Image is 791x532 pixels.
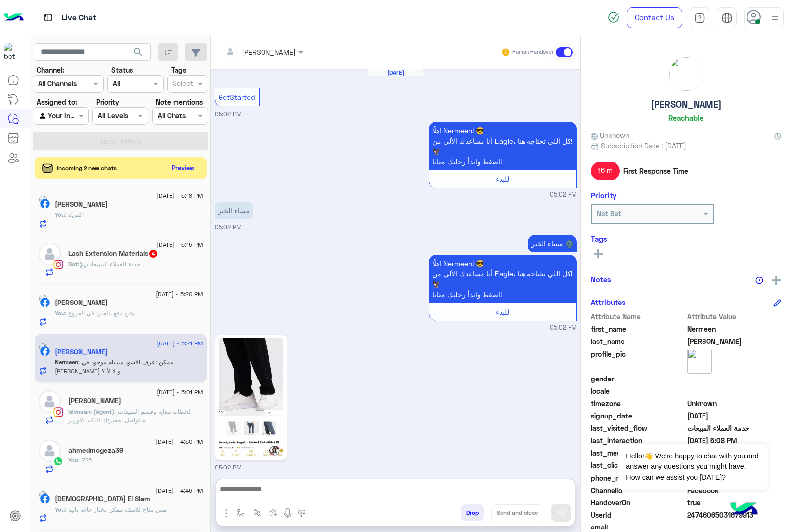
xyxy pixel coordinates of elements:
[496,308,509,316] span: للبدء
[690,7,709,28] a: tab
[111,65,133,75] label: Status
[55,495,150,503] h5: Islam El Slam
[297,509,305,517] img: make a call
[68,456,78,464] span: You
[55,200,108,209] h5: Ahmed Mamdouh
[687,386,782,396] span: null
[601,140,686,151] span: Subscription Date : [DATE]
[55,211,65,218] span: You
[591,349,685,372] span: profile_pic
[591,298,626,306] h6: Attributes
[591,386,685,396] span: locale
[687,349,712,374] img: picture
[156,290,203,299] span: [DATE] - 5:20 PM
[62,11,96,25] p: Live Chat
[591,191,616,200] h6: Priority
[550,190,577,200] span: 05:02 PM
[68,260,78,267] span: Bot
[651,99,722,110] h5: [PERSON_NAME]
[39,294,47,303] img: picture
[78,456,92,464] span: 725
[53,260,63,269] img: Instagram
[727,493,761,527] img: hulul-logo.png
[687,510,782,520] span: 24746065031679913
[550,323,577,333] span: 05:02 PM
[591,275,611,284] h6: Notes
[623,166,688,176] span: First Response Time
[591,398,685,409] span: timezone
[37,65,64,75] label: Channel:
[461,504,484,521] button: Drop
[721,12,733,24] img: tab
[591,485,685,495] span: ChannelId
[669,57,703,91] img: picture
[157,388,203,397] span: [DATE] - 5:01 PM
[39,491,47,499] img: picture
[755,276,763,284] img: notes
[687,324,782,334] span: Nermeen
[215,224,242,231] span: 05:02 PM
[687,411,782,421] span: 2025-09-13T14:02:07.072Z
[157,191,203,200] span: [DATE] - 5:18 PM
[265,504,282,521] button: create order
[687,497,782,508] span: true
[687,485,782,495] span: 0
[132,46,144,58] span: search
[65,506,166,513] span: مش متاح للاسف ممكن تختار حاجه تانيه
[68,249,158,258] h5: Lash Extension Materials
[39,440,61,462] img: defaultAdmin.png
[591,473,685,483] span: phone_number
[65,211,84,218] span: 2اكس
[149,250,157,258] span: 4
[68,408,191,433] span: لحظات معايه وقسم المبيعات هيتواصل بحضرتك لتاكيد الاوردر لحضرتك
[96,97,119,107] label: Priority
[512,48,554,56] small: Human Handover
[591,130,629,140] span: Unknown
[694,12,705,24] img: tab
[171,65,186,75] label: Tags
[269,509,277,517] img: create order
[65,309,135,317] span: متاح دفع بالفيزا في الفروع
[217,338,285,457] img: 546748033_2032958297472129_5723628870838501768_n.jpg
[591,336,685,346] span: last_name
[39,243,61,265] img: defaultAdmin.png
[68,408,114,415] span: Menaam (Agent)
[127,43,151,65] button: search
[39,195,47,204] img: picture
[78,260,140,267] span: : خدمة العملاء المبيعات
[591,510,685,520] span: UserId
[168,161,199,175] button: Preview
[591,448,685,458] span: last_message
[4,43,22,61] img: 713415422032625
[769,12,781,24] img: profile
[668,114,703,122] h6: Reachable
[556,508,566,518] img: send message
[53,456,63,466] img: WhatsApp
[40,298,50,307] img: Facebook
[220,507,232,519] img: send attachment
[157,240,203,249] span: [DATE] - 5:15 PM
[591,423,685,433] span: last_visited_flow
[491,504,543,521] button: Send and close
[33,132,208,150] button: Apply Filters
[591,435,685,446] span: last_interaction
[528,235,577,252] p: 13/9/2025, 5:02 PM
[68,446,123,455] h5: ahmedmogeza39
[55,299,108,307] h5: Zeyad Wasfy
[608,11,619,23] img: spinner
[687,398,782,409] span: Unknown
[55,309,65,317] span: You
[496,175,509,183] span: للبدء
[37,97,77,107] label: Assigned to:
[772,276,781,285] img: add
[591,374,685,384] span: gender
[591,234,781,243] h6: Tags
[55,358,78,366] span: Nermeen
[156,486,203,495] span: [DATE] - 4:46 PM
[237,509,245,517] img: select flow
[591,460,685,470] span: last_clicked_button
[4,7,24,28] img: Logo
[591,497,685,508] span: HandoverOn
[591,324,685,334] span: first_name
[68,397,121,405] h5: أحمد عبدالباسط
